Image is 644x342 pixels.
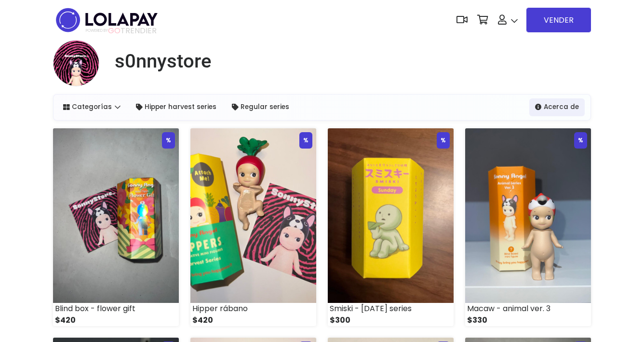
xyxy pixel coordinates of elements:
[107,50,211,73] a: s0nnystore
[108,25,121,36] span: GO
[130,98,222,116] a: Hipper harvest series
[162,132,175,149] div: %
[437,132,450,149] div: %
[53,315,179,326] div: $420
[53,303,179,315] div: Blind box - flower gift
[465,303,591,315] div: Macaw - animal ver. 3
[115,50,211,73] h1: s0nnystore
[190,128,316,303] img: small_1756856889100.jpeg
[299,132,312,149] div: %
[57,98,126,116] a: Categorías
[190,128,316,326] a: % Hipper rábano $420
[53,128,179,303] img: small_1756858546281.jpeg
[465,128,591,326] a: % Macaw - animal ver. 3 $330
[190,303,316,315] div: Hipper rábano
[328,128,454,326] a: % Smiski - [DATE] series $300
[53,128,179,326] a: % Blind box - flower gift $420
[328,315,454,326] div: $300
[86,28,108,33] span: POWERED BY
[190,315,316,326] div: $420
[226,98,295,116] a: Regular series
[328,303,454,315] div: Smiski - [DATE] series
[465,128,591,303] img: small_1748474741976.jpeg
[529,98,585,116] a: Acerca de
[86,27,157,35] span: TRENDIER
[465,315,591,326] div: $330
[574,132,587,149] div: %
[526,8,591,32] a: VENDER
[328,128,454,303] img: small_1748475802689.jpeg
[53,5,161,35] img: logo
